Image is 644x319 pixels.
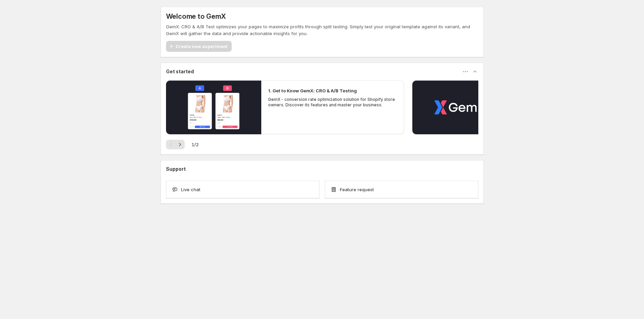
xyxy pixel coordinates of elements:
[268,97,397,108] p: GemX - conversion rate optimization solution for Shopify store owners. Discover its features and ...
[166,68,194,75] h3: Get started
[166,166,186,172] h3: Support
[268,87,357,94] h2: 1. Get to Know GemX: CRO & A/B Testing
[192,141,199,148] span: 1 / 2
[166,23,478,37] p: GemX: CRO & A/B Test optimizes your pages to maximize profits through split testing. Simply test ...
[340,186,374,193] span: Feature request
[181,186,200,193] span: Live chat
[166,12,226,20] h5: Welcome to GemX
